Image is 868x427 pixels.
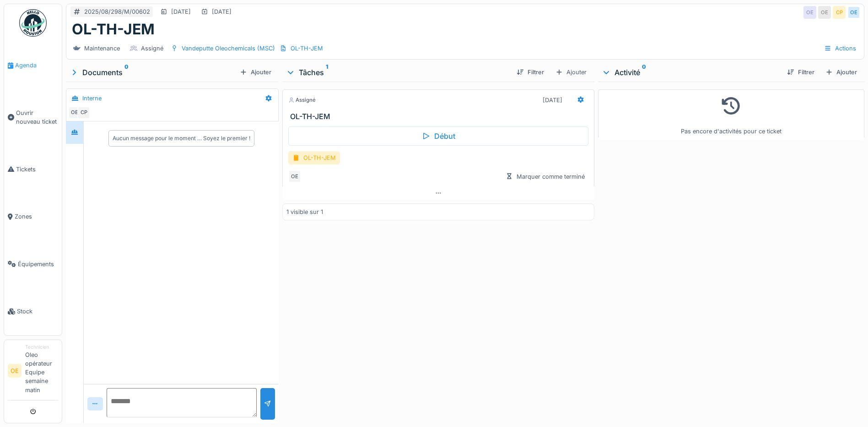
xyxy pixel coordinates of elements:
[212,7,232,16] div: [DATE]
[17,307,58,316] span: Stock
[19,9,47,37] img: Badge_color-CXgf-gQk.svg
[8,344,58,400] a: OE TechnicienOleo opérateur Equipe semaine matin
[818,6,831,19] div: OE
[847,6,860,19] div: OE
[84,7,150,16] div: 2025/08/298/M/00602
[68,106,81,119] div: OE
[4,145,62,193] a: Tickets
[141,44,163,53] div: Assigné
[288,96,316,104] div: Assigné
[833,6,846,19] div: CP
[4,193,62,241] a: Zones
[551,66,591,79] div: Ajouter
[783,66,818,78] div: Filtrer
[602,67,780,78] div: Activité
[4,89,62,146] a: Ouvrir nouveau ticket
[604,93,858,136] div: Pas encore d'activités pour ce ticket
[4,42,62,89] a: Agenda
[288,126,588,146] div: Début
[16,109,58,126] span: Ouvrir nouveau ticket
[4,240,62,288] a: Équipements
[15,212,58,221] span: Zones
[820,42,860,55] div: Actions
[4,288,62,335] a: Stock
[502,170,588,183] div: Marquer comme terminé
[8,364,22,378] li: OE
[543,96,562,104] div: [DATE]
[15,61,58,70] span: Agenda
[77,106,90,119] div: CP
[72,21,155,38] h1: OL-TH-JEM
[291,44,323,53] div: OL-TH-JEM
[326,67,328,78] sup: 1
[82,94,102,103] div: Interne
[84,44,120,53] div: Maintenance
[25,344,58,398] li: Oleo opérateur Equipe semaine matin
[236,66,275,78] div: Ajouter
[286,208,323,216] div: 1 visible sur 1
[803,6,816,19] div: OE
[16,165,58,174] span: Tickets
[642,67,646,78] sup: 0
[171,7,191,16] div: [DATE]
[513,66,548,78] div: Filtrer
[124,67,129,78] sup: 0
[70,67,236,78] div: Documents
[18,260,58,268] span: Équipements
[290,112,590,121] h3: OL-TH-JEM
[113,134,250,142] div: Aucun message pour le moment … Soyez le premier !
[288,170,301,183] div: OE
[288,151,340,164] div: OL-TH-JEM
[286,67,509,78] div: Tâches
[822,66,861,78] div: Ajouter
[182,44,275,53] div: Vandeputte Oleochemicals (MSC)
[25,344,58,350] div: Technicien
